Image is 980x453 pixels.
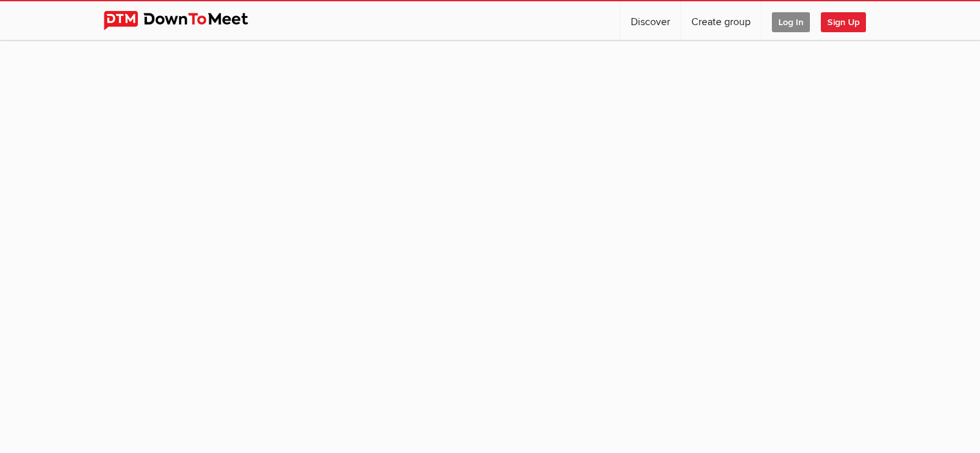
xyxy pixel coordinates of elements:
[620,1,680,40] a: Discover
[772,12,810,32] span: Log In
[762,1,820,40] a: Log In
[104,11,268,30] img: DownToMeet
[821,12,866,32] span: Sign Up
[681,1,761,40] a: Create group
[821,1,876,40] a: Sign Up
